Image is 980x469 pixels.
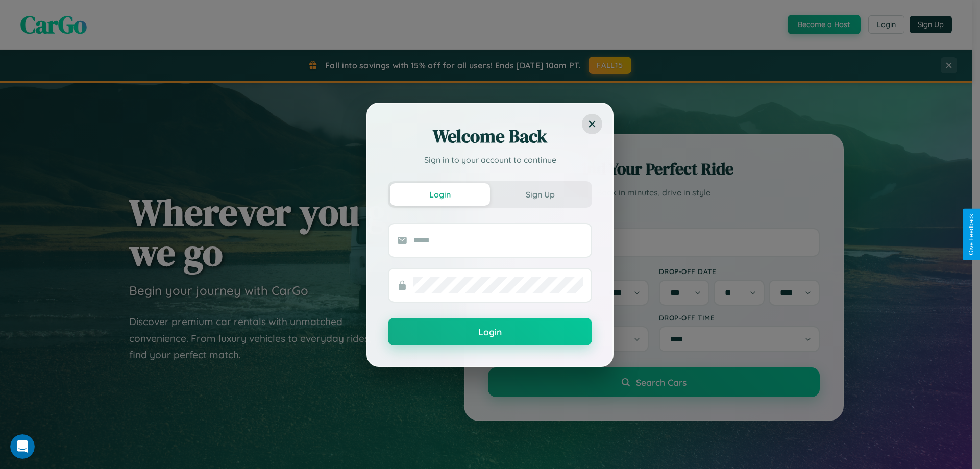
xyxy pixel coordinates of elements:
[388,318,592,345] button: Login
[490,183,590,206] button: Sign Up
[388,154,592,166] p: Sign in to your account to continue
[968,214,975,255] div: Give Feedback
[390,183,490,206] button: Login
[10,434,35,459] iframe: Intercom live chat
[388,124,592,149] h2: Welcome Back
